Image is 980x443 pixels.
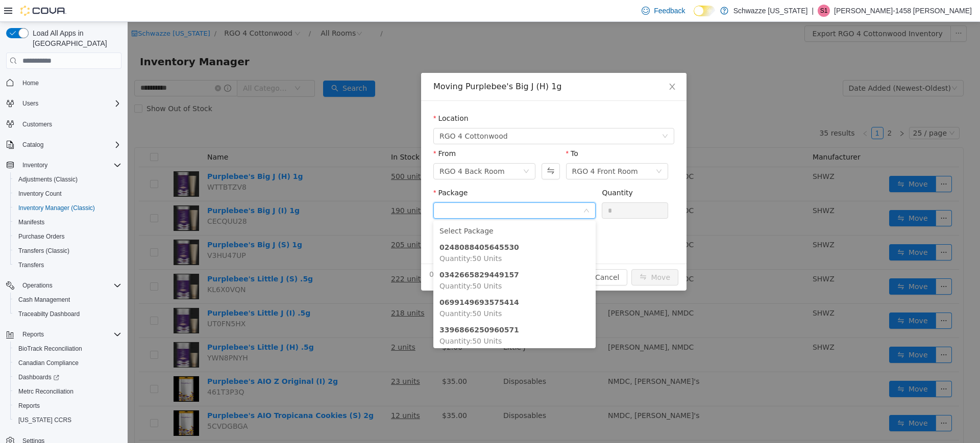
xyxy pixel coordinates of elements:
span: Operations [22,281,53,290]
a: Manifests [14,216,48,228]
button: Users [18,97,42,110]
a: Dashboards [14,371,63,383]
strong: 0342665829449157 [312,249,391,257]
span: Operations [18,279,121,292]
span: Washington CCRS [14,414,121,426]
span: Quantity : 50 Units [312,315,374,323]
img: Cova [20,6,66,16]
span: 0 Units will be moved. [302,247,381,258]
a: Customers [18,118,56,131]
a: Home [18,77,43,89]
i: icon: close [541,61,549,69]
li: 3396866250960571 [306,300,468,327]
span: Metrc Reconciliation [14,385,121,398]
button: BioTrack Reconciliation [10,342,126,356]
i: icon: down [396,146,402,153]
a: Adjustments (Classic) [14,173,82,186]
span: Feedback [654,6,685,16]
span: Adjustments (Classic) [14,173,121,186]
label: From [306,127,328,136]
span: Traceabilty Dashboard [14,308,121,320]
span: Catalog [22,141,43,149]
div: RGO 4 Front Room [445,142,510,157]
button: Catalog [2,138,126,152]
button: Swap [414,141,432,158]
button: Inventory [2,158,126,172]
p: Schwazze [US_STATE] [733,5,808,17]
div: Moving Purplebee's Big J (H) 1g [306,59,547,70]
span: BioTrack Reconciliation [18,345,82,353]
input: Package [312,182,455,197]
p: | [812,5,814,17]
span: Manifests [18,218,44,226]
span: Quantity : 50 Units [312,260,374,268]
span: RGO 4 Cottonwood [312,107,380,122]
span: Reports [14,400,121,412]
span: Home [22,79,39,87]
a: [US_STATE] CCRS [14,414,76,426]
button: Cancel [459,247,500,264]
strong: 3396866250960571 [312,304,391,312]
a: Inventory Count [14,188,66,200]
span: Load All Apps in [GEOGRAPHIC_DATA] [29,28,121,48]
input: Dark Mode [694,6,715,16]
span: Inventory Manager (Classic) [18,204,95,212]
a: Transfers [14,259,48,271]
a: Traceabilty Dashboard [14,308,84,320]
span: Inventory Count [14,188,121,200]
li: 0699149693575414 [306,272,468,300]
span: BioTrack Reconciliation [14,343,121,355]
button: Inventory [18,159,52,171]
span: Transfers (Classic) [18,247,69,255]
li: 0248088405645530 [306,217,468,245]
span: Traceabilty Dashboard [18,310,80,318]
span: Transfers [14,259,121,271]
span: Home [18,76,121,89]
span: Customers [22,120,52,128]
button: Purchase Orders [10,229,126,244]
button: Reports [18,328,48,341]
label: Package [306,167,340,175]
span: Reports [18,402,40,410]
span: Purchase Orders [14,230,121,243]
span: Inventory [18,159,121,171]
button: [US_STATE] CCRS [10,413,126,427]
span: Canadian Compliance [14,357,121,369]
span: Inventory [22,161,47,169]
button: Operations [18,279,57,292]
span: [US_STATE] CCRS [18,416,71,424]
button: Home [2,75,126,90]
span: Inventory Manager (Classic) [14,202,121,214]
div: RGO 4 Back Room [312,142,377,157]
span: Inventory Count [18,190,62,198]
a: Reports [14,400,44,412]
span: Canadian Compliance [18,359,79,367]
a: Cash Management [14,294,74,306]
button: Inventory Count [10,187,126,201]
span: Customers [18,118,121,131]
span: Cash Management [18,296,70,304]
li: Select Package [306,201,468,217]
span: Users [22,99,38,108]
a: Canadian Compliance [14,357,83,369]
a: Metrc Reconciliation [14,385,78,398]
a: Dashboards [10,370,126,384]
span: Dashboards [18,373,59,381]
strong: 0248088405645530 [312,221,391,229]
button: Metrc Reconciliation [10,384,126,399]
button: Inventory Manager (Classic) [10,201,126,215]
a: Transfers (Classic) [14,245,73,257]
button: Operations [2,278,126,293]
button: Adjustments (Classic) [10,172,126,187]
span: Transfers (Classic) [14,245,121,257]
span: Quantity : 50 Units [312,288,374,296]
span: Reports [18,328,121,341]
span: S1 [820,5,828,17]
strong: 0699149693575414 [312,276,391,284]
p: [PERSON_NAME]-1458 [PERSON_NAME] [834,5,972,17]
a: Purchase Orders [14,230,69,243]
span: Reports [22,330,44,338]
input: Quantity [475,181,540,196]
button: Traceabilty Dashboard [10,307,126,321]
button: Reports [10,399,126,413]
